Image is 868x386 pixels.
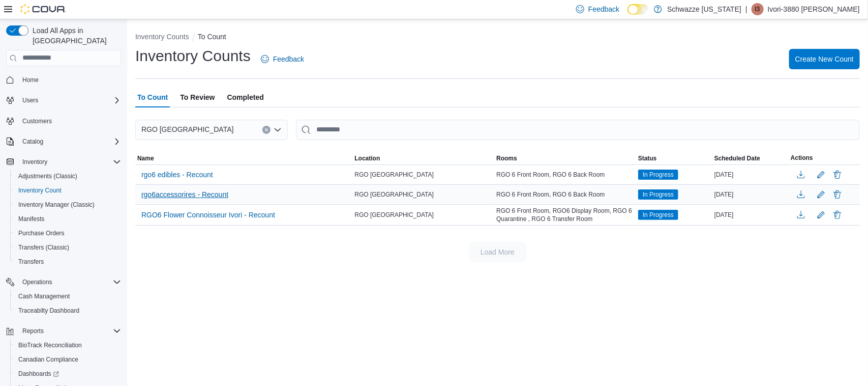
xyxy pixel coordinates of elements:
[18,73,121,86] span: Home
[18,276,121,288] span: Operations
[141,189,228,200] span: rgo6accessorires - Recount
[10,304,125,318] button: Traceabilty Dashboard
[14,339,121,351] span: BioTrack Reconciliation
[643,210,674,219] span: In Progress
[815,187,827,202] button: Edit count details
[14,213,121,225] span: Manifests
[712,209,789,221] div: [DATE]
[795,54,854,64] span: Create New Count
[496,154,517,162] span: Rooms
[18,74,43,86] a: Home
[22,327,44,335] span: Reports
[2,93,125,107] button: Users
[296,120,860,140] input: This is a search bar. After typing your query, hit enter to filter the results lower in the page.
[18,135,121,148] span: Catalog
[638,170,678,180] span: In Progress
[2,114,125,128] button: Customers
[14,241,73,254] a: Transfers (Classic)
[14,368,121,380] span: Dashboards
[28,25,121,46] span: Load All Apps in [GEOGRAPHIC_DATA]
[14,227,69,239] a: Purchase Orders
[2,155,125,169] button: Inventory
[22,137,43,146] span: Catalog
[712,152,789,164] button: Scheduled Date
[137,207,279,223] button: RGO6 Flower Connoisseur Ivori - Recount
[638,189,678,200] span: In Progress
[18,215,44,223] span: Manifests
[14,170,121,182] span: Adjustments (Classic)
[135,32,860,44] nav: An example of EuiBreadcrumbs
[18,258,44,266] span: Transfers
[494,152,636,164] button: Rooms
[815,167,827,182] button: Edit count details
[18,325,48,337] button: Reports
[2,275,125,289] button: Operations
[180,87,215,107] span: To Review
[18,325,121,337] span: Reports
[135,46,251,66] h1: Inventory Counts
[815,207,827,223] button: Edit count details
[10,198,125,212] button: Inventory Manager (Classic)
[712,188,789,201] div: [DATE]
[18,341,82,349] span: BioTrack Reconciliation
[14,199,99,211] a: Inventory Manager (Classic)
[831,188,844,201] button: Delete
[18,355,78,364] span: Canadian Compliance
[227,87,264,107] span: Completed
[137,154,154,162] span: Name
[10,183,125,198] button: Inventory Count
[768,3,860,15] p: Ivori-3880 [PERSON_NAME]
[10,212,125,226] button: Manifests
[137,187,232,202] button: rgo6accessorires - Recount
[10,367,125,381] a: Dashboards
[20,4,66,14] img: Cova
[141,123,234,135] span: RGO [GEOGRAPHIC_DATA]
[643,170,674,179] span: In Progress
[14,290,74,302] a: Cash Management
[22,278,52,286] span: Operations
[198,33,226,41] button: To Count
[22,117,52,125] span: Customers
[752,3,764,15] div: Ivori-3880 Johnson
[18,229,65,237] span: Purchase Orders
[2,72,125,87] button: Home
[755,3,760,15] span: I3
[18,276,56,288] button: Operations
[14,305,83,317] a: Traceabilty Dashboard
[627,4,649,15] input: Dark Mode
[18,186,62,195] span: Inventory Count
[10,289,125,304] button: Cash Management
[481,247,515,257] span: Load More
[18,156,51,168] button: Inventory
[714,154,760,162] span: Scheduled Date
[262,126,271,134] button: Clear input
[10,169,125,183] button: Adjustments (Classic)
[831,169,844,181] button: Delete
[588,4,619,14] span: Feedback
[18,243,69,252] span: Transfers (Classic)
[353,152,495,164] button: Location
[18,156,121,168] span: Inventory
[14,241,121,254] span: Transfers (Classic)
[10,226,125,240] button: Purchase Orders
[273,54,304,64] span: Feedback
[791,154,813,162] span: Actions
[745,3,747,15] p: |
[18,115,121,127] span: Customers
[636,152,712,164] button: Status
[355,171,434,179] span: RGO [GEOGRAPHIC_DATA]
[14,213,48,225] a: Manifests
[355,190,434,199] span: RGO [GEOGRAPHIC_DATA]
[14,184,66,197] a: Inventory Count
[10,352,125,367] button: Canadian Compliance
[355,154,380,162] span: Location
[14,353,82,366] a: Canadian Compliance
[14,227,121,239] span: Purchase Orders
[494,188,636,201] div: RGO 6 Front Room, RGO 6 Back Room
[18,370,59,378] span: Dashboards
[135,152,353,164] button: Name
[831,209,844,221] button: Delete
[14,290,121,302] span: Cash Management
[638,210,678,220] span: In Progress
